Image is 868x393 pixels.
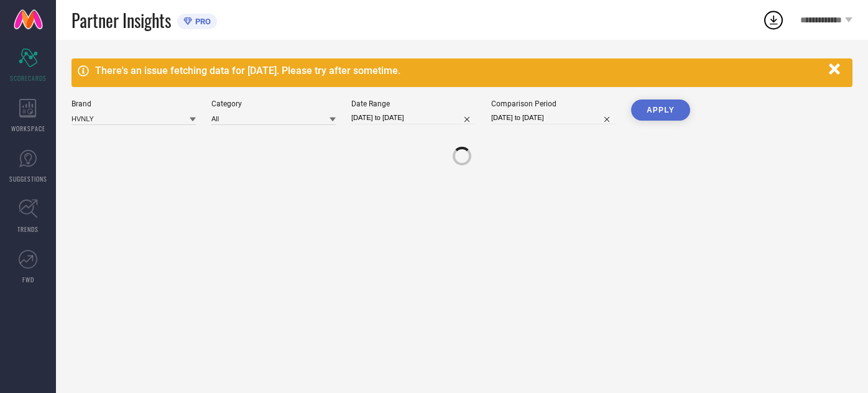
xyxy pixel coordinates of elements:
[762,9,785,31] div: Open download list
[72,7,171,33] span: Partner Insights
[95,65,823,76] div: There's an issue fetching data for [DATE]. Please try after sometime.
[11,124,45,133] span: WORKSPACE
[72,99,196,108] div: Brand
[351,111,476,124] input: Select date range
[192,17,211,26] span: PRO
[211,99,336,108] div: Category
[17,224,39,234] span: TRENDS
[9,174,47,183] span: SUGGESTIONS
[22,275,34,284] span: FWD
[10,73,47,83] span: SCORECARDS
[491,99,616,108] div: Comparison Period
[351,99,476,108] div: Date Range
[631,99,690,121] button: APPLY
[491,111,616,124] input: Select comparison period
